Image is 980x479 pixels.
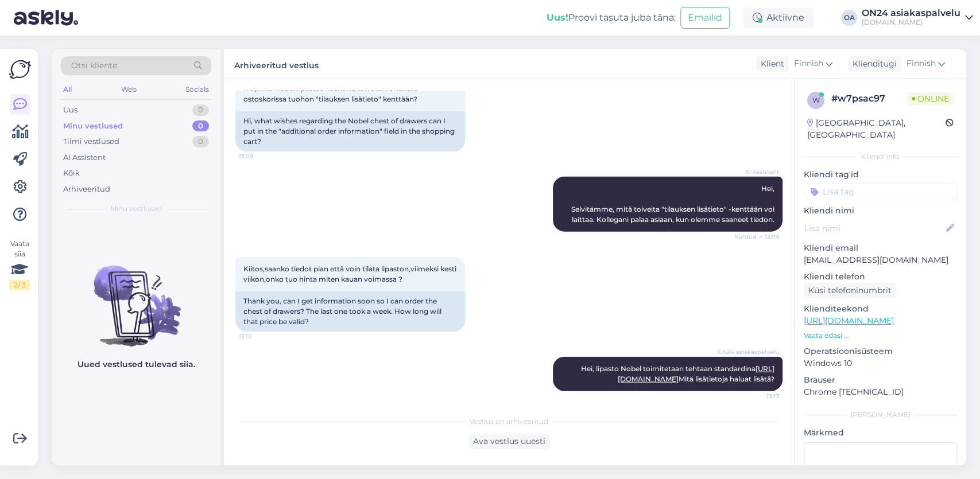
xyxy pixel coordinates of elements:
[71,60,117,72] span: Otsi kliente
[812,96,820,104] span: w
[9,239,30,290] div: Vaata siia
[907,57,936,70] span: Finnish
[63,184,110,195] div: Arhiveeritud
[794,57,823,70] span: Finnish
[862,9,960,18] div: ON24 asiakaspalvelu
[547,12,568,23] b: Uus!
[862,18,960,27] div: [DOMAIN_NAME]
[192,120,209,132] div: 0
[192,136,209,147] div: 0
[63,136,119,147] div: Tiimi vestlused
[470,416,548,427] span: Vestlus on arhiveeritud
[907,92,954,105] span: Online
[804,316,894,326] a: [URL][DOMAIN_NAME]
[234,56,319,72] label: Arhiveeritud vestlus
[119,82,139,97] div: Web
[807,117,946,141] div: [GEOGRAPHIC_DATA], [GEOGRAPHIC_DATA]
[804,374,957,386] p: Brauser
[52,245,220,348] img: No chats
[804,222,944,235] input: Lisa nimi
[239,152,282,161] span: 13:09
[63,168,80,179] div: Kõik
[239,332,282,341] span: 13:10
[183,82,211,97] div: Socials
[804,427,957,439] p: Märkmed
[63,104,78,116] div: Uus
[235,291,465,332] div: Thank you, can I get information soon so I can order the chest of drawers? The last one took a we...
[804,169,957,181] p: Kliendi tag'id
[235,111,465,151] div: Hi, what wishes regarding the Nobel chest of drawers can I put in the "additional order informati...
[718,348,779,356] span: ON24 asiakaspalvelu
[547,11,676,25] div: Proovi tasuta juba täna:
[804,357,957,369] p: Windows 10
[804,271,957,283] p: Kliendi telefon
[804,330,957,341] p: Vaata edasi ...
[848,58,897,70] div: Klienditugi
[804,283,896,298] div: Küsi telefoninumbrit
[804,205,957,217] p: Kliendi nimi
[743,7,814,28] div: Aktiivne
[804,345,957,357] p: Operatsioonisüsteem
[756,58,784,70] div: Klient
[243,264,458,283] span: Kiitos,saanko tiedot pian että voin tilata lipaston,viimeksi kesti viikon,onko tuo hinta miten ka...
[78,359,195,371] p: Uued vestlused tulevad siia.
[680,7,730,29] button: Emailid
[736,392,779,400] span: 13:17
[804,183,957,200] input: Lisa tag
[9,59,31,80] img: Askly Logo
[831,92,907,106] div: # w7psac97
[110,204,162,214] span: Minu vestlused
[63,120,123,132] div: Minu vestlused
[61,82,74,97] div: All
[63,152,106,163] div: AI Assistent
[9,280,30,290] div: 2 / 3
[736,168,779,176] span: AI Assistent
[581,364,774,383] span: Hei, lipasto Nobel toimitetaan tehtaan standardina Mitä lisätietoja haluat lisätä?
[841,10,857,26] div: OA
[804,303,957,315] p: Klienditeekond
[804,242,957,254] p: Kliendi email
[468,434,550,449] div: Ava vestlus uuesti
[192,104,209,116] div: 0
[862,9,973,27] a: ON24 asiakaspalvelu[DOMAIN_NAME]
[804,254,957,266] p: [EMAIL_ADDRESS][DOMAIN_NAME]
[804,386,957,398] p: Chrome [TECHNICAL_ID]
[734,232,779,241] span: Nähtud ✓ 13:09
[804,410,957,420] div: [PERSON_NAME]
[804,151,957,162] div: Kliendi info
